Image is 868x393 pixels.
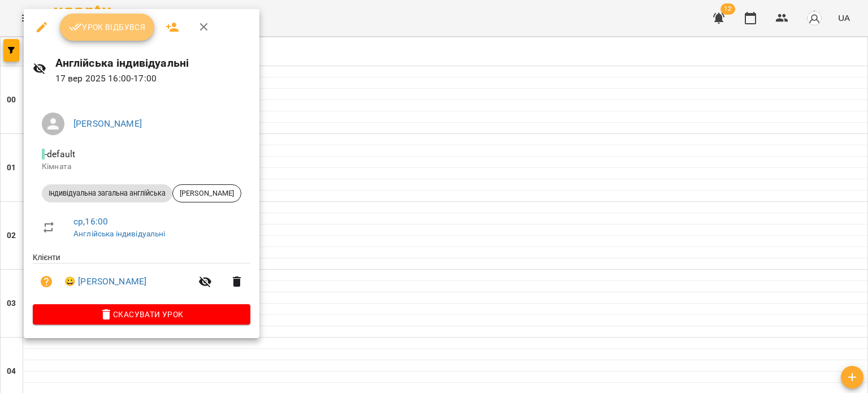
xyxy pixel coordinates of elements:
ul: Клієнти [33,252,250,304]
span: - default [42,149,77,159]
p: Кімната [42,161,241,172]
p: 17 вер 2025 16:00 - 17:00 [55,72,250,85]
div: [PERSON_NAME] [172,184,241,202]
a: Англійська індивідуальні [73,229,166,238]
a: [PERSON_NAME] [73,118,142,129]
span: Урок відбувся [69,20,146,34]
a: ср , 16:00 [73,216,108,227]
button: Скасувати Урок [33,304,250,325]
span: [PERSON_NAME] [173,188,241,198]
button: Візит ще не сплачено. Додати оплату? [33,268,60,295]
a: 😀 [PERSON_NAME] [64,275,146,288]
span: Індивідуальна загальна англійська [42,188,172,198]
h6: Англійська індивідуальні [55,54,250,72]
button: Урок відбувся [60,14,155,41]
span: Скасувати Урок [42,308,241,321]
